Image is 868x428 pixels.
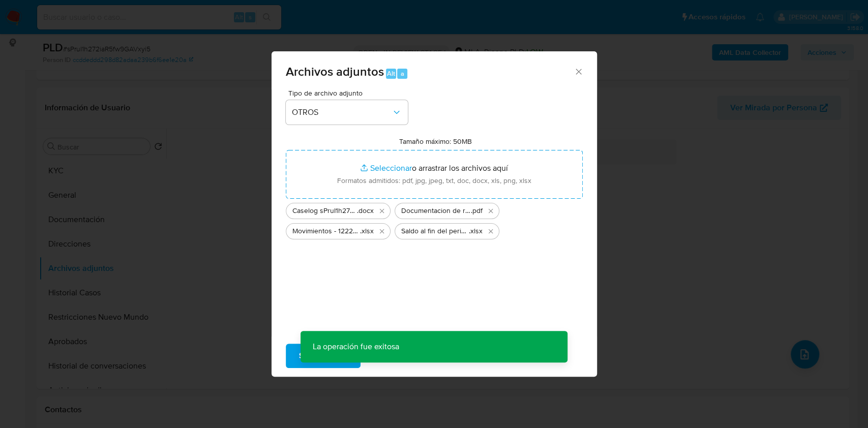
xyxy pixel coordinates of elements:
span: Archivos adjuntos [286,63,384,80]
button: Eliminar Caselog sPruI1h272iaR5fw9GAVxyi5_2025_07_17_20_37_23.docx [376,205,388,217]
button: Eliminar Documentacion de respaldo.pdf [485,205,497,217]
span: .docx [357,206,374,216]
span: a [401,69,404,78]
span: Subir archivo [299,345,347,367]
span: Caselog sPruI1h272iaR5fw9GAVxyi5_2025_07_17_20_37_23 [292,206,357,216]
span: Cancelar [378,345,411,367]
span: Alt [387,69,395,78]
span: .xlsx [360,226,374,236]
button: Eliminar Saldo al fin del periodo.xlsx [485,225,497,237]
span: Saldo al fin del periodo [401,226,469,236]
span: .pdf [471,206,483,216]
p: La operación fue exitosa [301,331,411,362]
span: Tipo de archivo adjunto [288,89,410,97]
button: OTROS [286,100,408,125]
label: Tamaño máximo: 50MB [399,137,472,146]
span: Movimientos - 122213447 [292,226,360,236]
span: .xlsx [469,226,483,236]
button: Eliminar Movimientos - 122213447.xlsx [376,225,388,237]
span: Documentacion de respaldo [401,206,471,216]
button: Subir archivo [286,344,361,368]
ul: Archivos seleccionados [286,199,583,239]
button: Cerrar [574,67,583,76]
span: OTROS [292,107,392,117]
